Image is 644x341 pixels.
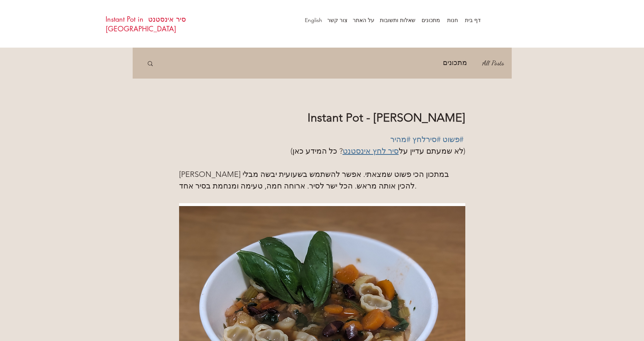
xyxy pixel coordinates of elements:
a: #מהיר [390,135,410,144]
a: סיר אינסטנט Instant Pot in [GEOGRAPHIC_DATA] [106,14,186,33]
p: חנות [443,14,462,26]
a: על האתר [351,14,378,26]
a: All Posts [482,57,504,69]
a: מתכונים [443,57,467,69]
p: על האתר [349,14,378,26]
a: #סירלחץ [412,135,441,144]
a: סיר לחץ אינסטנט [343,146,399,156]
a: דף בית [462,14,485,26]
span: [PERSON_NAME] במתכון הכי פשוט שמצאתי. אפשר להשתמש בשעועית יבשה מבלי להכין אותה מראש. הכל ישר לסיר... [179,170,451,190]
a: שאלות ותשובות [378,14,419,26]
nav: בלוג [162,48,505,79]
a: English [301,14,326,26]
p: מתכונים [418,14,444,26]
a: חנות [444,14,462,26]
span: (לא שמעתם עדיין על [399,146,465,156]
p: צור קשר [323,14,351,26]
p: שאלות ותשובות [376,14,419,26]
a: צור קשר [326,14,351,26]
a: #פשוט [442,135,463,144]
a: מתכונים [419,14,444,26]
span: ? כל המידע כאן) [290,146,343,156]
p: דף בית [461,14,485,26]
h1: [PERSON_NAME] - Instant Pot [179,110,465,126]
nav: אתר [284,14,485,26]
div: חיפוש [147,60,154,66]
